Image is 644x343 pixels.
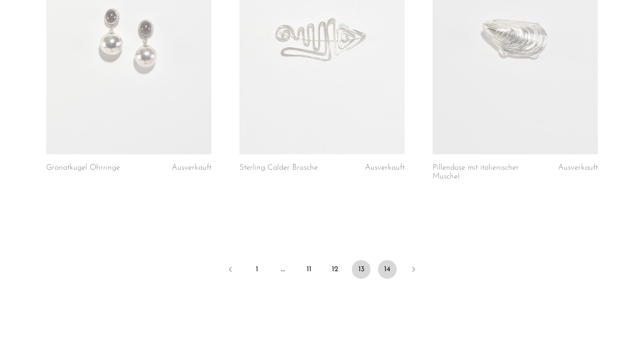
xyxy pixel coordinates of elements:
a: Sterling Calder Brosche [239,164,318,172]
font: … [281,266,285,273]
a: 11 [300,260,318,279]
font: 14 [384,266,391,273]
a: 14 [378,260,397,279]
a: Granatkugel Ohrringe [46,164,120,172]
a: Vorherige [221,260,240,281]
font: Ausverkauft [558,164,598,171]
a: 12 [326,260,344,279]
font: 12 [332,266,338,273]
font: Ausverkauft [365,164,405,171]
a: Nächste [404,260,423,281]
font: Sterling Calder Brosche [239,164,318,171]
font: 1 [256,266,258,273]
font: 13 [358,266,364,273]
font: Granatkugel Ohrringe [46,164,120,171]
font: 11 [307,266,311,273]
a: Pillendose mit italienischer Muschel [433,164,543,181]
font: Ausverkauft [172,164,211,171]
a: 1 [247,260,266,279]
font: Pillendose mit italienischer Muschel [433,164,519,180]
